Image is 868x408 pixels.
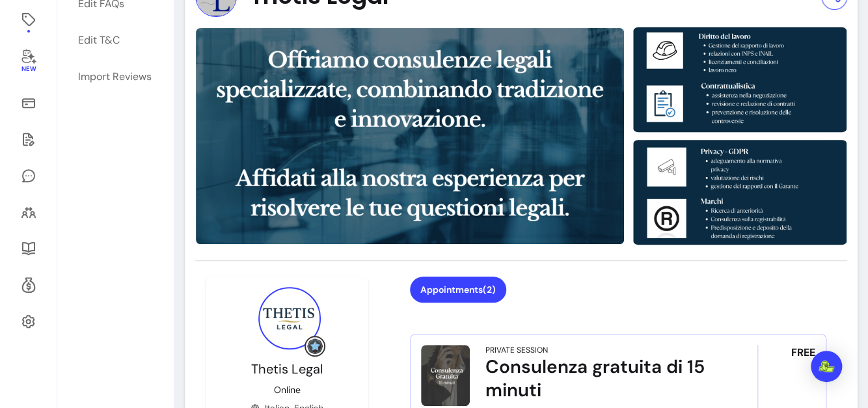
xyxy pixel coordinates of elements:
[485,345,548,355] div: Private Session
[251,360,323,377] span: Thetis Legal
[632,139,847,247] img: image-2
[70,61,160,92] a: Import Reviews
[195,27,625,245] img: image-0
[632,26,847,134] img: image-1
[78,69,152,85] div: Import Reviews
[16,124,41,155] a: Waivers
[410,277,506,303] button: Appointments(2)
[16,40,41,82] a: New
[791,345,815,360] span: FREE
[258,287,321,349] img: Provider image
[16,160,41,191] a: My Messages
[78,33,120,48] div: Edit T&C
[16,4,41,35] a: Offerings
[21,65,35,74] span: New
[485,355,721,402] div: Consulenza gratuita di 15 minuti
[16,87,41,118] a: Sales
[16,306,41,337] a: Settings
[421,345,470,406] img: Consulenza gratuita di 15 minuti
[16,197,41,228] a: Clients
[274,383,301,396] p: Online
[70,25,160,56] a: Edit T&C
[16,269,41,301] a: Refer & Earn
[811,351,842,382] div: Open Intercom Messenger
[16,233,41,264] a: Resources
[307,338,323,354] img: Grow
